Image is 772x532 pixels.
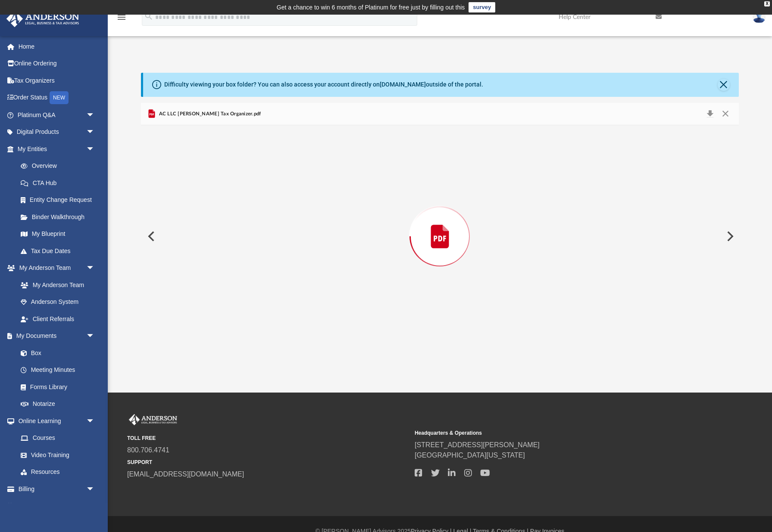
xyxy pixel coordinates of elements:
a: Tax Due Dates [12,242,108,260]
a: Forms Library [12,378,99,396]
span: arrow_drop_down [86,480,103,498]
div: close [764,1,770,6]
small: SUPPORT [127,458,409,466]
button: Previous File [141,224,160,248]
a: Entity Change Request [12,192,108,209]
span: arrow_drop_down [86,124,103,141]
a: Online Learningarrow_drop_down [6,412,103,430]
span: arrow_drop_down [86,140,103,158]
span: arrow_drop_down [86,106,103,124]
a: Video Training [12,446,99,464]
div: Preview [141,103,739,348]
a: [EMAIL_ADDRESS][DOMAIN_NAME] [127,470,244,478]
i: search [144,12,153,21]
a: Client Referrals [12,310,103,328]
span: arrow_drop_down [86,412,103,430]
div: NEW [50,91,69,104]
a: Courses [12,430,103,447]
i: menu [116,12,127,22]
a: [STREET_ADDRESS][PERSON_NAME] [415,441,540,448]
div: Difficulty viewing your box folder? You can also access your account directly on outside of the p... [164,80,483,89]
a: Tax Organizers [6,72,108,89]
a: Online Ordering [6,55,108,72]
span: arrow_drop_down [86,328,103,345]
button: Download [702,108,718,120]
a: My Blueprint [12,226,103,243]
a: [DOMAIN_NAME] [380,81,426,88]
a: My Entitiesarrow_drop_down [6,140,108,158]
a: Overview [12,158,108,175]
div: Get a chance to win 6 months of Platinum for free just by filling out this [277,2,465,12]
small: Headquarters & Operations [415,429,696,437]
span: AC LLC [PERSON_NAME] Tax Organizer.pdf [157,110,261,118]
img: User Pic [753,11,766,23]
a: Order StatusNEW [6,89,108,107]
a: Anderson System [12,294,103,311]
a: Notarize [12,396,103,413]
a: Platinum Q&Aarrow_drop_down [6,106,108,124]
a: CTA Hub [12,174,108,192]
img: Anderson Advisors Platinum Portal [4,10,82,27]
button: Next File [720,224,739,248]
img: Anderson Advisors Platinum Portal [127,414,179,425]
a: Events Calendar [6,498,108,515]
a: Home [6,38,108,55]
a: Digital Productsarrow_drop_down [6,124,108,141]
a: Billingarrow_drop_down [6,480,108,498]
a: [GEOGRAPHIC_DATA][US_STATE] [415,452,525,459]
button: Close [718,108,733,120]
span: arrow_drop_down [86,260,103,277]
small: TOLL FREE [127,434,409,442]
button: Close [718,79,730,91]
a: My Documentsarrow_drop_down [6,328,103,345]
a: menu [116,16,127,22]
a: Box [12,344,99,362]
a: survey [469,2,495,12]
a: My Anderson Team [12,276,99,294]
a: My Anderson Teamarrow_drop_down [6,260,103,277]
a: Resources [12,464,103,481]
a: Binder Walkthrough [12,208,108,226]
a: 800.706.4741 [127,446,169,454]
a: Meeting Minutes [12,362,103,379]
